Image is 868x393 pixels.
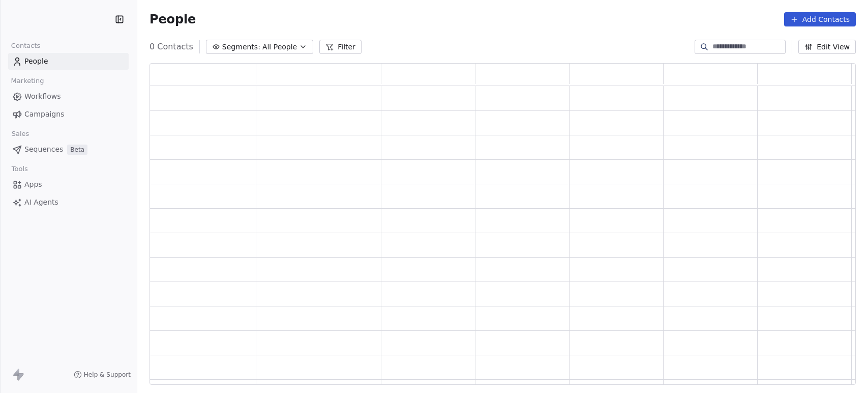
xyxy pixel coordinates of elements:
span: 0 Contacts [149,41,193,53]
span: Campaigns [24,109,64,120]
span: AI Agents [24,197,58,208]
span: Segments: [222,42,260,52]
a: Workflows [8,88,129,105]
a: Help & Support [74,371,131,379]
span: All People [262,42,297,52]
span: Help & Support [84,371,131,379]
span: Apps [24,179,42,190]
span: Tools [7,161,32,177]
a: Apps [8,176,129,193]
span: People [24,56,48,67]
span: Contacts [7,38,45,53]
span: Workflows [24,91,61,102]
span: People [149,12,196,27]
span: Marketing [7,73,48,89]
button: Add Contacts [784,12,856,26]
span: Sequences [24,144,63,155]
a: SequencesBeta [8,141,129,158]
span: Sales [7,126,34,142]
a: Campaigns [8,106,129,123]
a: People [8,53,129,70]
a: AI Agents [8,194,129,211]
button: Filter [319,40,362,54]
span: Beta [67,145,87,155]
button: Edit View [798,40,856,54]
